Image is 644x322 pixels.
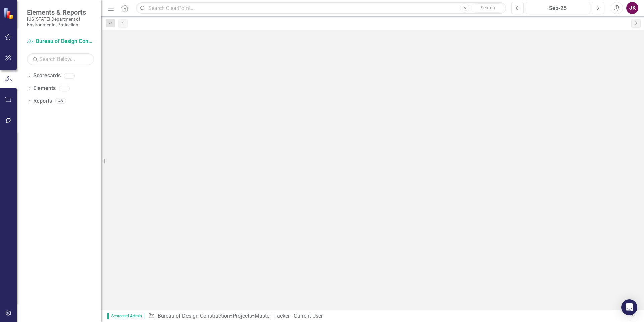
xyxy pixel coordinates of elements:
a: Bureau of Design Construction [27,38,94,45]
div: 46 [55,98,66,104]
input: Search ClearPoint... [136,2,506,14]
div: Master Tracker - Current User [255,313,323,319]
a: Reports [33,97,52,105]
span: Scorecard Admin [107,313,145,319]
span: Search [481,5,495,10]
img: ClearPoint Strategy [3,7,15,19]
button: JK [626,2,638,14]
div: Open Intercom Messenger [621,299,637,315]
div: » » [148,312,628,320]
button: Sep-25 [526,2,590,14]
span: Elements & Reports [27,8,94,16]
a: Scorecards [33,72,61,80]
a: Projects [233,313,252,319]
input: Search Below... [27,53,94,65]
a: Elements [33,85,56,92]
small: [US_STATE] Department of Environmental Protection [27,16,94,28]
a: Bureau of Design Construction [158,313,230,319]
div: Sep-25 [528,4,588,12]
button: Search [471,3,504,13]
